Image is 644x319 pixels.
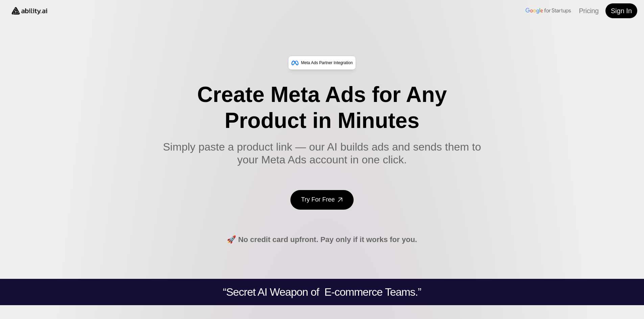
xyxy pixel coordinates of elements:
[612,6,632,16] h4: Sign In
[578,6,599,15] a: Pricing
[301,195,335,204] h4: Try For Free
[228,235,416,245] h4: 🚀 No credit card upfront. Pay only if it works for you.
[290,190,354,209] a: Try For Free
[200,287,445,297] h2: “Secret AI Weapon of E-commerce Teams.”
[158,82,486,134] h1: Create Meta Ads for Any Product in Minutes
[606,3,637,18] a: Sign In
[300,59,355,66] p: Meta Ads Partner Integration
[158,140,486,166] h1: Simply paste a product link — our AI builds ads and sends them to your Meta Ads account in one cl...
